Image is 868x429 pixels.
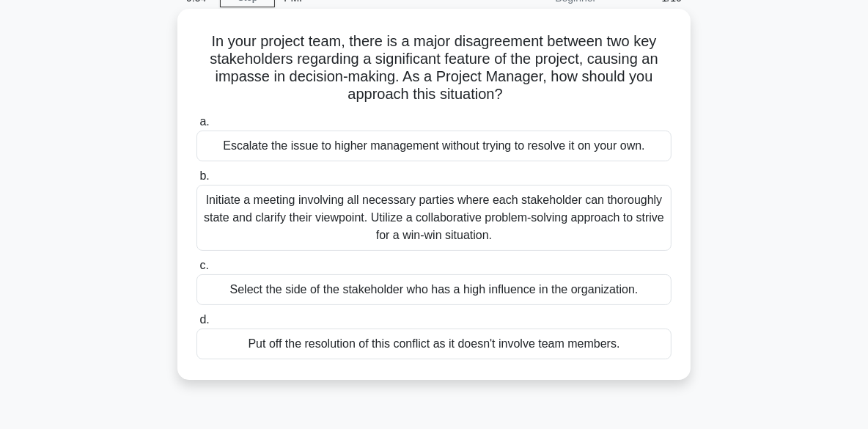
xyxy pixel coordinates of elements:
[199,313,209,326] span: d.
[199,259,208,271] span: c.
[196,185,672,251] div: Initiate a meeting involving all necessary parties where each stakeholder can thoroughly state an...
[196,329,672,359] div: Put off the resolution of this conflict as it doesn't involve team members.
[199,169,209,182] span: b.
[196,274,672,305] div: Select the side of the stakeholder who has a high influence in the organization.
[199,115,209,128] span: a.
[196,131,672,161] div: Escalate the issue to higher management without trying to resolve it on your own.
[195,32,673,104] h5: In your project team, there is a major disagreement between two key stakeholders regarding a sign...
